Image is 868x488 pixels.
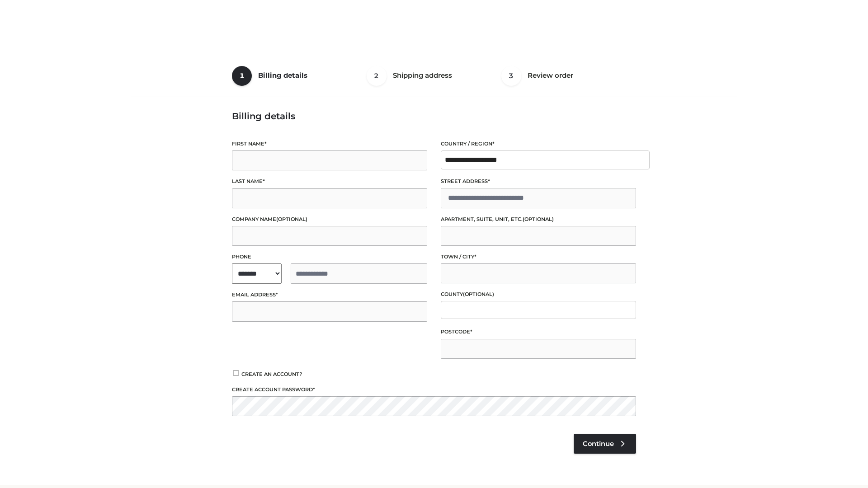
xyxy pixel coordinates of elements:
label: Town / City [441,253,636,261]
span: Billing details [258,71,307,80]
span: 1 [232,66,252,86]
span: Create an account? [241,371,302,377]
label: Company name [232,215,427,224]
span: 3 [501,66,521,86]
label: Apartment, suite, unit, etc. [441,215,636,224]
input: Create an account? [232,370,240,376]
label: Country / Region [441,140,636,148]
span: Shipping address [393,71,452,80]
span: Continue [583,440,614,448]
span: 2 [367,66,387,86]
label: County [441,290,636,299]
h3: Billing details [232,111,636,122]
span: (optional) [276,216,307,222]
span: (optional) [523,216,554,222]
span: Review order [528,71,573,80]
a: Continue [574,434,636,454]
label: First name [232,140,427,148]
label: Postcode [441,328,636,336]
label: Email address [232,291,427,299]
label: Last name [232,177,427,186]
label: Phone [232,253,427,261]
label: Create account password [232,385,636,394]
label: Street address [441,177,636,186]
span: (optional) [463,291,494,297]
